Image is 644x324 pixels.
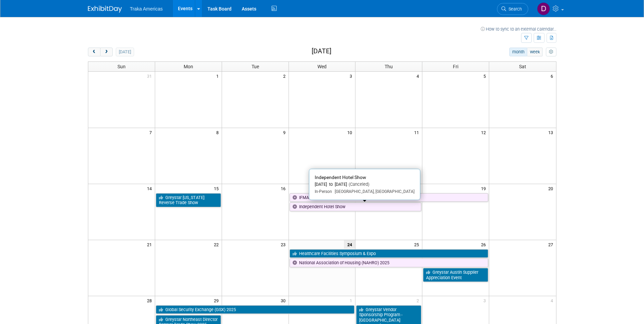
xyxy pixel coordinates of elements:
[282,128,289,137] span: 9
[156,305,355,314] a: Global Security Exchange (GSX) 2025
[413,128,422,137] span: 11
[548,184,556,193] span: 20
[116,48,134,56] button: [DATE]
[315,182,415,187] div: [DATE] to [DATE]
[216,72,222,80] span: 1
[117,64,126,69] span: Sun
[312,48,331,55] h2: [DATE]
[88,48,100,56] button: prev
[88,6,122,13] img: ExhibitDay
[184,64,193,69] span: Mon
[332,189,415,194] span: [GEOGRAPHIC_DATA], [GEOGRAPHIC_DATA]
[497,3,528,15] a: Search
[216,128,222,137] span: 8
[280,184,289,193] span: 16
[146,72,155,80] span: 31
[280,240,289,249] span: 23
[315,175,366,180] span: Independent Hotel Show
[423,268,488,282] a: Greystar Austin Supplier Appreciation Event
[290,193,489,202] a: IFMA World Workplace 2025
[413,240,422,249] span: 25
[213,184,222,193] span: 15
[156,193,221,207] a: Greystar [US_STATE] Reverse Trade Show
[548,128,556,137] span: 13
[213,296,222,305] span: 29
[416,72,422,80] span: 4
[519,64,526,69] span: Sat
[349,296,355,305] span: 1
[315,189,332,194] span: In-Person
[149,128,155,137] span: 7
[550,72,556,80] span: 6
[100,48,113,56] button: next
[480,240,489,249] span: 26
[252,64,259,69] span: Tue
[290,202,422,211] a: Independent Hotel Show
[347,128,355,137] span: 10
[527,48,542,56] button: week
[546,48,556,56] button: myCustomButton
[282,72,289,80] span: 2
[344,240,355,249] span: 24
[480,128,489,137] span: 12
[317,64,327,69] span: Wed
[483,72,489,80] span: 5
[349,72,355,80] span: 3
[385,64,393,69] span: Thu
[290,249,489,258] a: Healthcare Facilities Symposium & Expo
[290,258,489,267] a: National Association of Housing (NAHRO) 2025
[480,184,489,193] span: 19
[483,296,489,305] span: 3
[481,26,556,32] a: How to sync to an external calendar...
[213,240,222,249] span: 22
[549,50,553,54] i: Personalize Calendar
[548,240,556,249] span: 27
[347,182,369,187] span: (Canceled)
[146,184,155,193] span: 14
[146,240,155,249] span: 21
[506,6,522,12] span: Search
[146,296,155,305] span: 28
[550,296,556,305] span: 4
[537,2,550,15] img: Dorothy Pecoraro
[130,6,163,12] span: Traka Americas
[416,296,422,305] span: 2
[280,296,289,305] span: 30
[453,64,458,69] span: Fri
[509,48,527,56] button: month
